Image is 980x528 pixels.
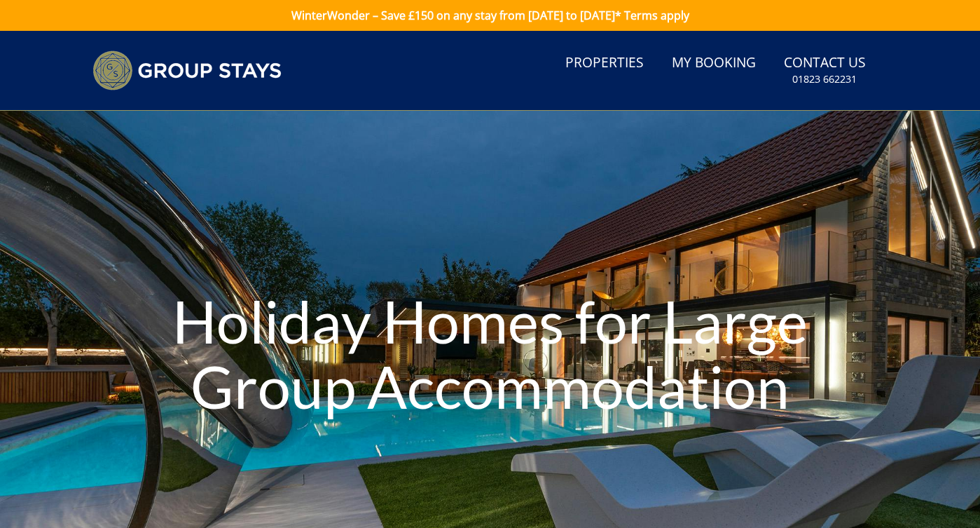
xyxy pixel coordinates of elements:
[560,48,649,79] a: Properties
[792,72,857,86] small: 01823 662231
[666,48,761,79] a: My Booking
[92,50,282,90] img: Group Stays
[778,48,871,93] a: Contact Us01823 662231
[147,261,833,447] h1: Holiday Homes for Large Group Accommodation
